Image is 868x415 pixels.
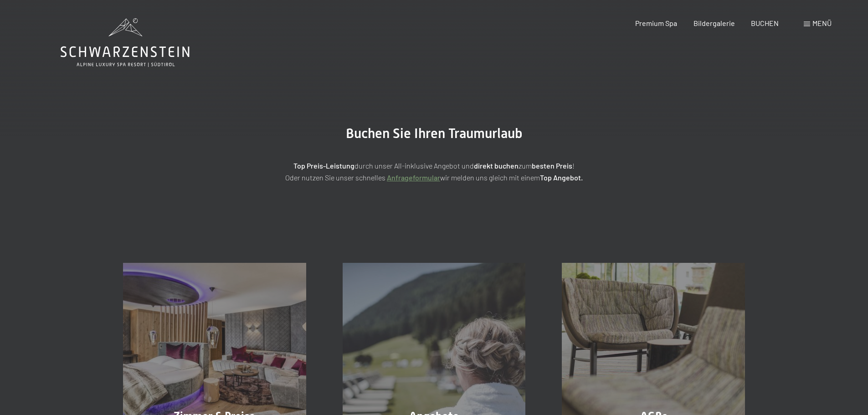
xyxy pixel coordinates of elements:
[540,173,583,182] strong: Top Angebot.
[387,173,440,182] a: Anfrageformular
[635,19,677,27] a: Premium Spa
[812,19,832,27] span: Menü
[751,19,779,27] a: BUCHEN
[293,161,354,170] strong: Top Preis-Leistung
[474,161,519,170] strong: direkt buchen
[693,19,735,27] a: Bildergalerie
[532,161,572,170] strong: besten Preis
[206,160,662,183] p: durch unser All-inklusive Angebot und zum ! Oder nutzen Sie unser schnelles wir melden uns gleich...
[346,125,523,141] span: Buchen Sie Ihren Traumurlaub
